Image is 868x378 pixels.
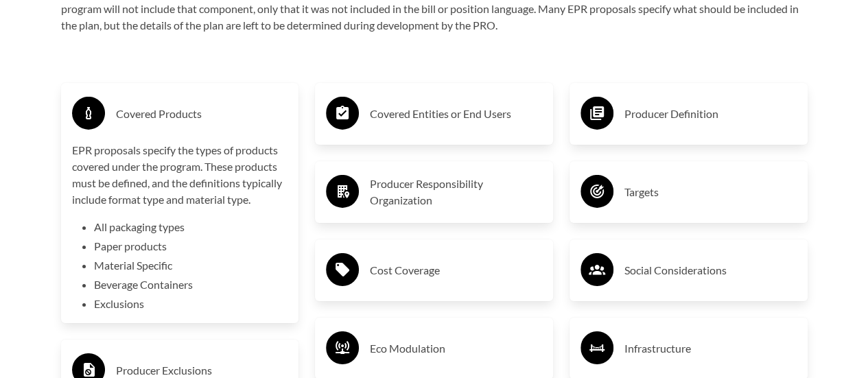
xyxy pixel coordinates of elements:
[370,176,542,209] h3: Producer Responsibility Organization
[94,257,288,274] li: Material Specific
[116,103,288,125] h3: Covered Products
[370,338,542,359] h3: Eco Modulation
[94,276,288,293] li: Beverage Containers
[72,142,288,208] p: EPR proposals specify the types of products covered under the program. These products must be def...
[370,259,542,281] h3: Cost Coverage
[94,238,288,255] li: Paper products
[624,259,797,281] h3: Social Considerations
[370,103,542,125] h3: Covered Entities or End Users
[624,103,797,125] h3: Producer Definition
[94,296,288,312] li: Exclusions
[624,181,797,203] h3: Targets
[624,338,797,359] h3: Infrastructure
[94,219,288,235] li: All packaging types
